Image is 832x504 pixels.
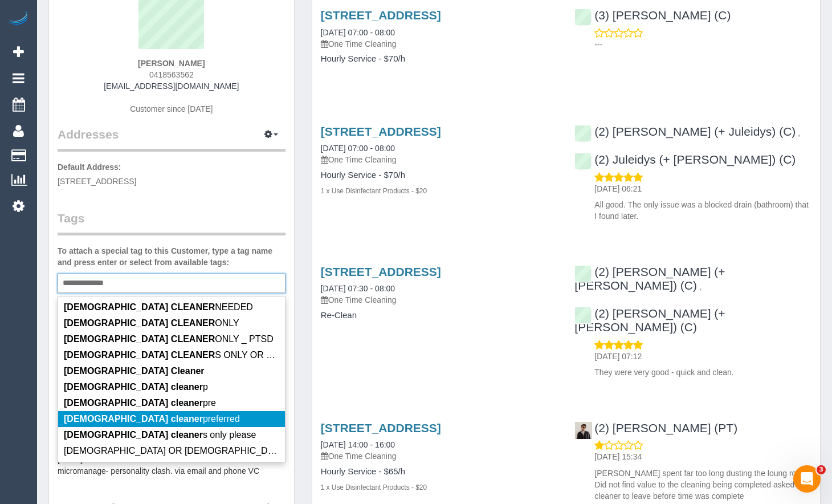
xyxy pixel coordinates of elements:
p: [DATE] 06:21 [594,183,811,194]
a: (2) [PERSON_NAME] (+ [PERSON_NAME]) (C) [574,265,725,292]
span: NEEDED [64,302,253,312]
span: S ONLY OR M/F TEAM [64,350,309,360]
h4: Hourly Service - $70/h [321,54,558,64]
a: (2) Juleidys (+ [PERSON_NAME]) (C) [574,153,796,166]
em: [DEMOGRAPHIC_DATA] CLEANER [64,318,215,328]
a: [DATE] 14:00 - 16:00 [321,440,395,449]
a: [STREET_ADDRESS] [321,265,441,278]
p: One Time Cleaning [321,294,558,306]
a: [STREET_ADDRESS] [321,9,441,22]
span: p [64,382,208,392]
a: (3) [PERSON_NAME] (C) [574,9,731,22]
em: [DEMOGRAPHIC_DATA] cleaner [64,430,203,440]
p: One Time Cleaning [321,450,558,462]
span: , [699,282,702,291]
p: [DATE] 15:34 [594,451,811,462]
a: [STREET_ADDRESS] [321,421,441,434]
p: One Time Cleaning [321,38,558,50]
span: , [798,128,800,137]
legend: Tags [58,210,286,235]
h4: Re-Clean [321,311,558,320]
em: [DEMOGRAPHIC_DATA] CLEANER [64,334,215,344]
span: Customer since [DATE] [130,104,213,113]
a: (2) [PERSON_NAME] (+ [PERSON_NAME]) (C) [574,307,725,334]
span: [STREET_ADDRESS] [58,177,136,186]
span: [DEMOGRAPHIC_DATA] OR [DEMOGRAPHIC_DATA]/ S ONLY [64,446,473,456]
small: 1 x Use Disinfectant Products - $20 [321,483,427,491]
strong: [PERSON_NAME] [138,59,205,68]
a: (2) [PERSON_NAME] (+ Juleidys) (C) [574,125,796,138]
iframe: Intercom live chat [793,465,821,493]
p: One Time Cleaning [321,154,558,165]
span: pre [64,398,216,408]
p: All good. The only issue was a blocked drain (bathroom) that I found later. [594,199,811,222]
span: preferred [64,414,240,424]
span: 0418563562 [149,70,194,79]
em: [DEMOGRAPHIC_DATA] cleaner [64,398,203,408]
a: [DATE] 07:00 - 08:00 [321,144,395,153]
label: Default Address: [58,161,121,173]
label: To attach a special tag to this Customer, type a tag name and press enter or select from availabl... [58,245,286,268]
a: [EMAIL_ADDRESS][DOMAIN_NAME] [104,82,239,91]
em: [DEMOGRAPHIC_DATA] cleaner [64,414,203,424]
p: --- [594,39,811,50]
em: [DEMOGRAPHIC_DATA] CLEANER [64,350,215,360]
a: [DATE] 07:30 - 08:00 [321,284,395,293]
img: Automaid Logo [7,11,30,27]
span: ONLY [64,318,239,328]
em: [DEMOGRAPHIC_DATA] CLEANER [64,302,215,312]
a: [STREET_ADDRESS] [321,125,441,138]
p: [DATE] 07:12 [594,351,811,362]
span: 3 [817,465,826,474]
span: ONLY _ PTSD [64,334,274,344]
em: [DEMOGRAPHIC_DATA] Cleaner [64,366,205,376]
p: They were very good - quick and clean. [594,367,811,378]
small: 1 x Use Disinfectant Products - $20 [321,187,427,195]
a: [DATE] 07:00 - 08:00 [321,28,395,37]
em: [DEMOGRAPHIC_DATA] cleaner [64,382,203,392]
p: [PERSON_NAME] spent far too long dusting the loung room. Did not find value to the cleaning being... [594,468,811,502]
h4: Hourly Service - $70/h [321,170,558,180]
span: s only please [64,430,256,440]
h4: Hourly Service - $65/h [321,467,558,477]
a: (2) [PERSON_NAME] (PT) [574,421,737,434]
img: (2) Azwad Raza (PT) [575,422,592,439]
